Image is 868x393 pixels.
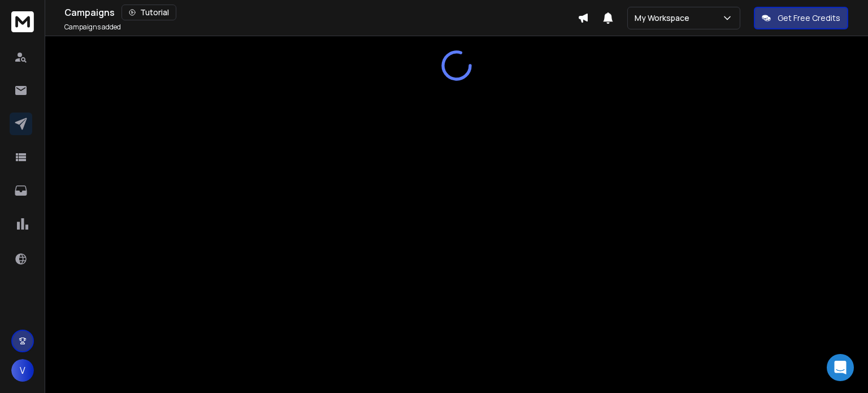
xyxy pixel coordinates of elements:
[754,7,848,29] button: Get Free Credits
[64,23,121,32] p: Campaigns added
[64,5,578,20] div: Campaigns
[121,5,176,20] button: Tutorial
[778,12,840,24] p: Get Free Credits
[827,354,854,381] div: Open Intercom Messenger
[11,359,34,382] button: V
[635,12,694,24] p: My Workspace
